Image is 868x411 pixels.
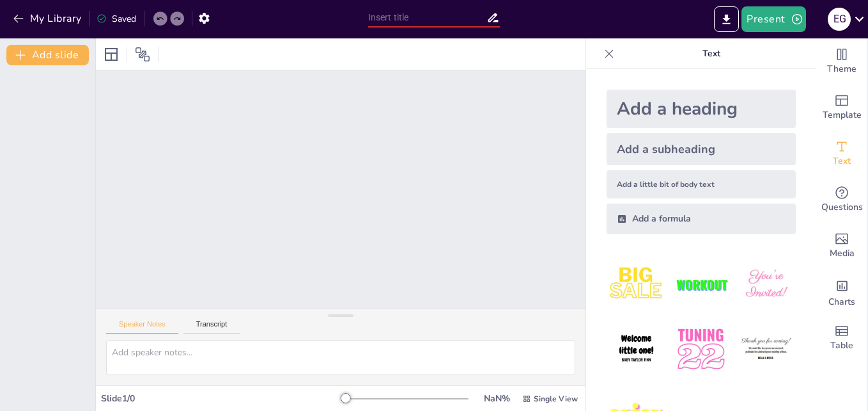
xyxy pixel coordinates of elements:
div: Layout [101,44,121,65]
button: E G [828,6,851,32]
div: Add images, graphics, shapes or video [816,223,867,269]
div: Add charts and graphs [816,269,867,315]
span: Table [830,339,853,353]
span: Theme [827,62,856,76]
button: Export to PowerPoint [714,6,739,32]
div: Slide 1 / 0 [101,392,346,405]
div: Saved [97,13,136,25]
img: 6.jpeg [736,319,796,379]
p: Text [619,38,803,69]
button: Speaker Notes [106,320,178,334]
div: Add a subheading [607,133,796,165]
span: Position [135,47,150,62]
button: Transcript [183,320,240,334]
div: NaN % [481,392,512,405]
img: 1.jpeg [607,255,666,314]
span: Template [823,108,862,122]
div: Add a formula [607,204,796,234]
button: Present [741,6,805,32]
div: Add ready made slides [816,85,867,131]
img: 2.jpeg [671,255,731,314]
div: Add text boxes [816,131,867,177]
div: Add a little bit of body text [607,170,796,198]
div: Add a table [816,315,867,361]
img: 4.jpeg [607,319,666,379]
span: Text [833,154,851,168]
span: Questions [821,200,863,214]
div: Add a heading [607,90,796,128]
button: My Library [10,8,87,29]
span: Media [830,246,855,261]
img: 5.jpeg [671,319,731,379]
div: Change the overall theme [816,38,867,85]
span: Single View [534,394,578,404]
img: 3.jpeg [736,255,796,314]
button: Add slide [6,45,89,65]
div: Get real-time input from your audience [816,177,867,223]
span: Charts [828,295,855,309]
div: E G [828,8,851,31]
input: Insert title [368,8,486,27]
